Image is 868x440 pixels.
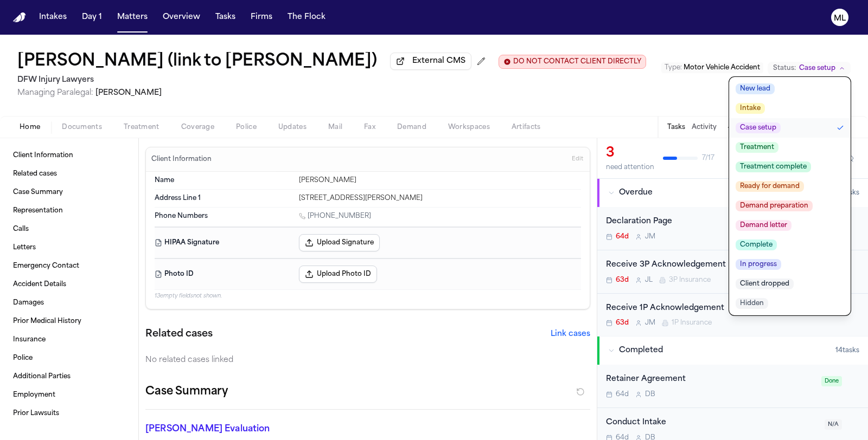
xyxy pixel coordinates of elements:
button: Upload Photo ID [299,266,377,283]
a: Police [9,350,130,367]
dt: Address Line 1 [155,194,292,203]
a: Additional Parties [9,368,130,385]
h2: Related cases [145,327,213,342]
span: Workspaces [448,123,490,132]
a: Damages [9,294,130,312]
span: 3P Insurance [669,276,711,284]
div: Open task: Retainer Agreement [597,365,868,408]
span: Mail [328,123,342,132]
dt: Photo ID [155,266,292,283]
button: Add Task [723,120,738,135]
span: 63d [616,276,629,284]
ul: Status options [729,77,851,315]
a: Related cases [9,165,130,183]
a: Prior Medical History [9,313,130,330]
span: 64d [616,390,629,399]
span: Edit [572,156,583,163]
span: 1P Insurance [672,319,712,327]
span: D B [645,390,655,399]
span: Status: [773,64,796,73]
button: Link cases [551,329,590,340]
a: Letters [9,239,130,256]
button: Edit client contact restriction [499,55,646,69]
a: Calls [9,221,130,238]
a: Overview [158,8,205,27]
p: 13 empty fields not shown. [155,292,581,300]
button: Hidden [729,294,851,313]
span: Treatment [124,123,159,132]
img: Finch Logo [13,12,26,23]
a: Accident Details [9,276,130,293]
h3: Client Information [149,155,214,164]
span: In progress [736,259,781,270]
div: Declaration Page [606,216,816,228]
div: Open task: Declaration Page [597,207,868,250]
button: In progress [729,255,851,274]
button: Tasks [667,123,685,132]
span: Updates [278,123,307,132]
button: Intake [729,99,851,118]
span: Client dropped [736,279,794,289]
div: Conduct Intake [606,417,818,429]
span: Complete [736,240,777,250]
div: 3 [606,145,654,162]
button: Change status from Case setup [768,62,851,75]
button: Edit Type: Motor Vehicle Accident [661,62,763,73]
span: Overdue [619,187,653,198]
button: Completed14tasks [597,337,868,365]
a: Employment [9,386,130,404]
div: No related cases linked [145,355,590,366]
button: Demand letter [729,216,851,235]
div: Receive 1P Acknowledgement [606,302,816,315]
button: Treatment [729,138,851,157]
span: Managing Paralegal: [17,89,93,97]
h1: [PERSON_NAME] (link to [PERSON_NAME]) [17,52,377,72]
button: Edit matter name [17,52,377,72]
a: Case Summary [9,184,130,201]
a: Call 1 (972) 757-1343 [299,212,371,221]
span: DO NOT CONTACT CLIENT DIRECTLY [513,57,641,66]
div: [STREET_ADDRESS][PERSON_NAME] [299,194,581,203]
button: Tasks [211,8,240,27]
button: The Flock [283,8,330,27]
span: Intake [736,103,765,114]
dt: Name [155,176,292,185]
button: Activity [692,123,717,132]
div: need attention [606,163,654,172]
a: Insurance [9,331,130,348]
button: Matters [113,8,152,27]
span: Case setup [799,64,835,73]
button: External CMS [390,53,471,70]
a: Representation [9,202,130,219]
a: Day 1 [78,8,106,27]
span: Coverage [181,123,214,132]
span: 14 task s [835,346,859,355]
h2: Case Summary [145,383,228,400]
h2: DFW Injury Lawyers [17,74,646,87]
button: Upload Signature [299,234,380,251]
span: J L [645,276,653,284]
span: Done [821,376,842,386]
button: Complete [729,235,851,255]
span: [PERSON_NAME] [95,89,162,97]
span: Treatment [736,142,778,153]
span: Type : [665,64,682,71]
button: Overdue3tasks [597,179,868,207]
div: [PERSON_NAME] [299,176,581,185]
span: Artifacts [512,123,541,132]
span: External CMS [412,56,465,67]
a: Client Information [9,147,130,164]
a: Home [13,12,26,23]
span: Demand preparation [736,200,813,211]
span: New lead [736,83,775,94]
span: Ready for demand [736,181,804,192]
button: Firms [246,8,277,27]
span: N/A [825,419,842,430]
a: Emergency Contact [9,257,130,275]
button: Client dropped [729,274,851,294]
span: Demand letter [736,220,792,231]
span: Phone Numbers [155,212,208,221]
